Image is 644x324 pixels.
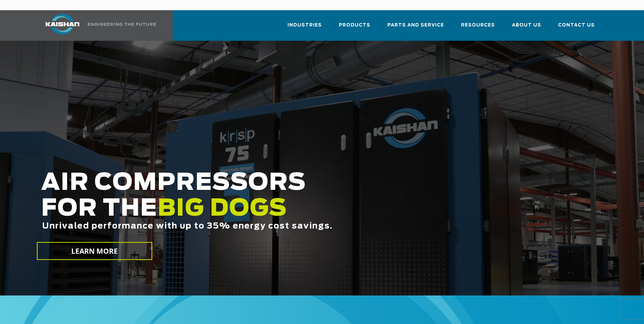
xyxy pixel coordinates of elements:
[42,222,333,230] span: Unrivaled performance with up to 35% energy cost savings.
[512,16,541,39] a: About Us
[387,16,444,39] a: Parts and Service
[461,16,495,39] a: Resources
[461,21,495,29] span: Resources
[339,16,370,39] a: Products
[37,242,152,260] a: LEARN MORE
[339,21,370,29] span: Products
[558,16,595,39] a: Contact Us
[558,21,595,29] span: Contact Us
[37,14,88,34] img: kaishan logo
[387,21,444,29] span: Parts and Service
[288,21,322,29] span: Industries
[71,246,118,256] span: LEARN MORE
[88,23,156,26] img: Engineering the future
[37,10,157,41] a: Kaishan USA
[512,21,541,29] span: About Us
[158,197,287,220] span: BIG DOGS
[41,170,508,252] h2: AIR COMPRESSORS FOR THE
[288,16,322,39] a: Industries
